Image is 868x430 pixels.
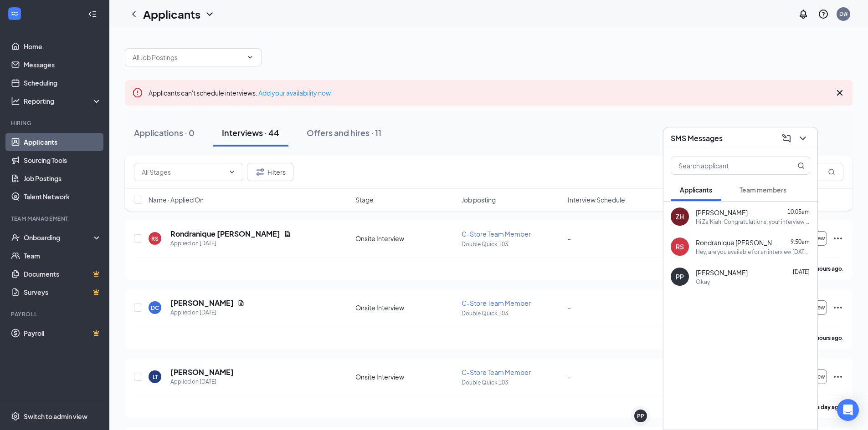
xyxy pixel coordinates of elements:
div: Switch to admin view [24,412,87,421]
input: Search applicant [671,157,779,174]
svg: ChevronDown [247,54,254,61]
div: Onsite Interview [355,234,456,243]
div: Reporting [24,96,102,106]
svg: Collapse [88,10,97,19]
span: Team members [740,186,786,194]
span: C-Store Team Member [462,368,531,376]
svg: Document [237,299,245,307]
svg: ChevronDown [797,133,808,144]
div: Okay [696,278,710,286]
div: Onsite Interview [355,372,456,381]
a: Home [24,37,102,56]
div: Offers and hires · 11 [307,127,381,138]
span: Rondranique [PERSON_NAME] [696,238,778,247]
a: SurveysCrown [24,283,102,301]
span: [PERSON_NAME] [696,208,748,217]
a: Talent Network [24,187,102,206]
svg: WorkstreamLogo [10,9,19,18]
div: Hiring [11,119,100,127]
span: [DATE] [793,268,810,275]
div: Applications · 0 [134,127,195,138]
span: C-Store Team Member [462,230,531,238]
div: Interviews · 44 [222,127,279,138]
a: Team [24,247,102,265]
svg: UserCheck [11,233,20,242]
div: LT [153,373,158,381]
h3: SMS Messages [671,133,723,143]
div: Payroll [11,310,100,318]
a: Add your availability now [258,89,331,97]
a: Applicants [24,133,102,151]
svg: Ellipses [832,233,843,244]
svg: Error [132,87,143,98]
input: All Job Postings [133,52,243,62]
span: Applicants [680,186,712,194]
svg: ChevronDown [204,9,215,20]
span: Name · Applied On [149,195,204,204]
a: Scheduling [24,74,102,92]
h1: Applicants [143,6,200,22]
a: PayrollCrown [24,324,102,342]
svg: Ellipses [832,371,843,382]
b: 20 hours ago [809,334,842,341]
div: Team Management [11,215,100,223]
span: - [568,234,571,243]
div: Open Intercom Messenger [837,399,859,421]
svg: Notifications [798,9,809,20]
div: RS [676,242,684,251]
div: DC [151,304,159,312]
span: - [568,373,571,381]
div: Hey, are you available for an interview [DATE]? [696,248,810,256]
span: C-Store Team Member [462,299,531,307]
svg: QuestionInfo [818,9,829,20]
svg: Settings [11,412,20,421]
h5: [PERSON_NAME] [170,367,234,377]
a: Messages [24,56,102,74]
h5: Rondranique [PERSON_NAME] [170,229,280,239]
span: Applicants can't schedule interviews. [149,89,331,97]
svg: Document [284,230,291,238]
div: Hi Za'Kiah. Congratulations, your interview with Refuel Market for C-Store Team Member at Double ... [696,218,810,226]
div: RS [151,235,159,243]
svg: ChevronLeft [128,9,139,20]
svg: Analysis [11,96,20,106]
a: Job Postings [24,169,102,187]
div: D# [839,10,848,18]
b: 19 hours ago [809,265,842,272]
div: Applied on [DATE] [170,239,291,248]
span: - [568,304,571,312]
svg: Filter [255,167,266,177]
span: [PERSON_NAME] [696,268,748,277]
button: ChevronDown [796,131,810,146]
div: Applied on [DATE] [170,377,234,386]
svg: ChevronDown [228,168,236,176]
div: Onsite Interview [355,303,456,312]
svg: MagnifyingGlass [797,162,805,169]
p: Double Quick 103 [462,309,562,317]
a: DocumentsCrown [24,265,102,283]
div: PP [637,412,644,420]
span: Job posting [462,195,496,204]
b: a day ago [817,404,842,410]
svg: MagnifyingGlass [828,168,835,176]
a: Sourcing Tools [24,151,102,169]
svg: Cross [834,87,845,98]
div: Onboarding [24,233,94,242]
button: ComposeMessage [779,131,794,146]
div: Applied on [DATE] [170,308,245,317]
p: Double Quick 103 [462,379,562,386]
h5: [PERSON_NAME] [170,298,234,308]
p: Double Quick 103 [462,240,562,248]
div: PP [676,272,684,281]
input: All Stages [142,167,225,177]
span: Interview Schedule [568,195,625,204]
span: Stage [355,195,374,204]
span: 10:05am [787,208,810,215]
svg: Ellipses [832,302,843,313]
div: ZH [676,212,684,221]
svg: ComposeMessage [781,133,792,144]
button: Filter Filters [247,163,293,181]
span: 9:50am [791,238,810,245]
